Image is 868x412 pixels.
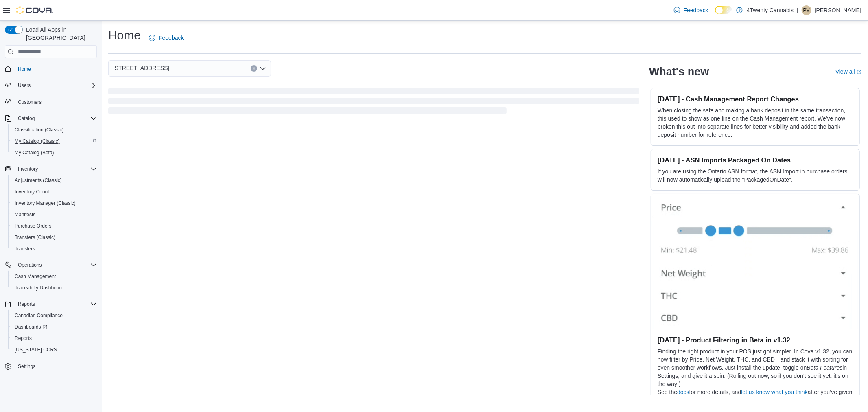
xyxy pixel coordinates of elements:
button: Inventory [15,164,41,174]
a: let us know what you think [741,389,807,395]
a: Classification (Classic) [11,125,67,135]
a: Adjustments (Classic) [11,175,65,185]
button: Catalog [15,114,38,123]
span: Home [18,66,31,72]
a: Inventory Manager (Classic) [11,198,79,208]
button: [US_STATE] CCRS [8,344,100,355]
button: Users [2,80,100,91]
span: Operations [15,260,97,270]
span: Catalog [15,114,97,123]
button: Operations [2,259,100,271]
span: Reports [18,301,35,307]
span: Adjustments (Classic) [15,177,62,184]
span: Users [15,81,97,90]
span: Cash Management [15,273,56,280]
span: Canadian Compliance [11,311,97,320]
span: Inventory Manager (Classic) [11,198,97,208]
p: See the for more details, and after you’ve given it a try. [658,388,853,404]
span: Users [18,82,31,89]
span: Dashboards [15,324,47,330]
nav: Complex example [5,60,97,394]
span: PV [803,5,810,15]
p: If you are using the Ontario ASN format, the ASN Import in purchase orders will now automatically... [658,167,853,184]
a: docs [677,389,689,395]
span: Transfers [15,245,35,252]
span: My Catalog (Beta) [15,149,54,156]
a: Feedback [671,2,712,18]
span: Purchase Orders [11,221,97,231]
button: Inventory Manager (Classic) [8,197,100,209]
svg: External link [857,70,861,75]
p: [PERSON_NAME] [815,5,861,15]
a: Manifests [11,210,39,219]
a: Cash Management [11,272,59,281]
button: Reports [2,298,100,310]
span: Feedback [684,6,708,14]
button: Reports [15,299,38,309]
span: Reports [15,299,97,309]
p: Finding the right product in your POS just got simpler. In Cova v1.32, you can now filter by Pric... [658,347,853,388]
button: Canadian Compliance [8,310,100,321]
a: Traceabilty Dashboard [11,283,67,293]
span: Classification (Classic) [15,127,64,133]
a: Settings [15,362,39,371]
button: My Catalog (Classic) [8,136,100,147]
span: Inventory Count [11,187,97,197]
button: Manifests [8,209,100,220]
button: Open list of options [260,65,266,72]
h3: [DATE] - Cash Management Report Changes [658,95,853,103]
span: Cash Management [11,272,97,281]
button: Cash Management [8,271,100,282]
span: Manifests [11,210,97,219]
button: Users [15,81,34,90]
button: Operations [15,260,45,270]
span: Purchase Orders [15,223,52,229]
span: Operations [18,262,42,268]
a: Transfers (Classic) [11,232,59,242]
span: Load All Apps in [GEOGRAPHIC_DATA] [23,26,97,42]
h2: What's new [649,65,709,78]
span: Inventory Count [15,188,49,195]
button: Reports [8,333,100,344]
span: Canadian Compliance [15,312,63,319]
span: Transfers (Classic) [15,234,55,241]
button: Clear input [251,65,257,72]
button: Inventory [2,163,100,175]
span: Reports [15,335,32,342]
button: Settings [2,360,100,372]
p: 4Twenty Cannabis [747,5,794,15]
a: [US_STATE] CCRS [11,345,60,355]
span: Customers [15,97,97,107]
button: Adjustments (Classic) [8,175,100,186]
span: Home [15,64,97,74]
span: Adjustments (Classic) [11,175,97,185]
img: Cova [16,6,53,14]
em: Beta Features [807,364,843,371]
span: Traceabilty Dashboard [11,283,97,293]
span: [US_STATE] CCRS [15,346,57,353]
a: Transfers [11,244,38,254]
span: Dashboards [11,322,97,332]
a: Purchase Orders [11,221,55,231]
button: My Catalog (Beta) [8,147,100,158]
button: Purchase Orders [8,220,100,232]
span: My Catalog (Classic) [15,138,60,145]
span: Loading [108,90,639,116]
a: Reports [11,333,35,343]
a: Dashboards [11,322,50,332]
span: Customers [18,99,42,105]
span: Feedback [159,34,184,42]
span: Inventory [18,166,38,172]
div: Peaches Van Aert [802,5,811,15]
button: Customers [2,96,100,108]
span: My Catalog (Beta) [11,148,97,158]
span: Settings [18,363,35,370]
p: | [797,5,798,15]
a: My Catalog (Beta) [11,148,57,158]
a: Dashboards [8,321,100,333]
span: Inventory Manager (Classic) [15,200,76,206]
button: Classification (Classic) [8,124,100,136]
span: Transfers [11,244,97,254]
span: [STREET_ADDRESS] [113,63,169,73]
